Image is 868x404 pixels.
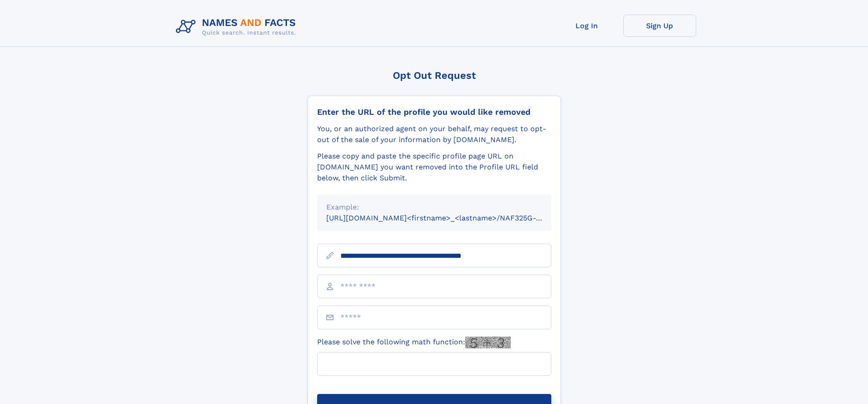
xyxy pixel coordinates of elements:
div: Enter the URL of the profile you would like removed [317,107,551,117]
img: Logo Names and Facts [172,15,303,39]
a: Log In [550,15,623,37]
div: Opt Out Request [308,70,561,81]
small: [URL][DOMAIN_NAME]<firstname>_<lastname>/NAF325G-xxxxxxxx [326,214,569,222]
div: Please copy and paste the specific profile page URL on [DOMAIN_NAME] you want removed into the Pr... [317,151,551,184]
label: Please solve the following math function: [317,337,511,348]
div: You, or an authorized agent on your behalf, may request to opt-out of the sale of your informatio... [317,123,551,145]
div: Example: [326,202,542,213]
a: Sign Up [623,15,696,37]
